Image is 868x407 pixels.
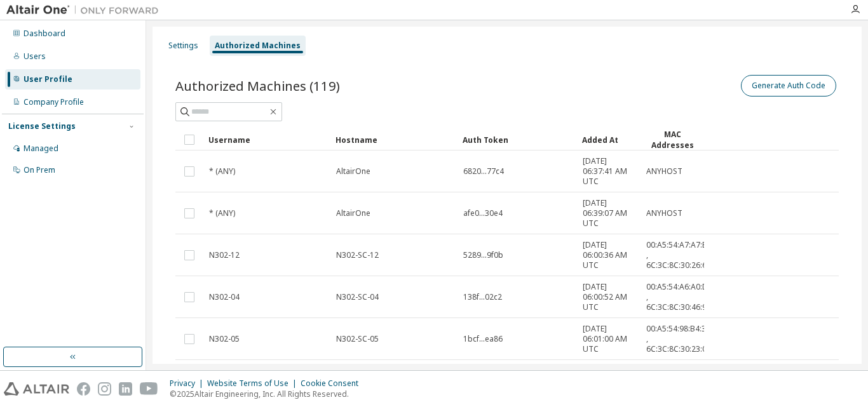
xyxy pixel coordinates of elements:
[463,250,503,260] span: 5289...9f0b
[463,292,502,302] span: 138f...02c2
[583,240,635,270] span: [DATE] 06:00:36 AM UTC
[646,282,713,312] span: 00:A5:54:A6:A0:DB , 6C:3C:8C:30:46:9E
[170,389,366,399] p: © 2025 Altair Engineering, Inc. All Rights Reserved.
[98,382,111,396] img: instagram.svg
[207,378,301,389] div: Website Terms of Use
[209,166,235,177] span: * (ANY)
[215,41,301,51] div: Authorized Machines
[463,166,504,177] span: 6820...77c4
[336,292,379,302] span: N302-SC-04
[583,198,635,229] span: [DATE] 06:39:07 AM UTC
[336,250,379,260] span: N302-SC-12
[336,166,370,177] span: AltairOne
[168,41,198,51] div: Settings
[336,334,379,344] span: N302-SC-05
[77,382,90,396] img: facebook.svg
[646,166,682,177] span: ANYHOST
[209,292,240,302] span: N302-04
[175,77,340,95] span: Authorized Machines (119)
[8,121,76,131] div: License Settings
[336,130,452,150] div: Hostname
[24,143,58,154] div: Managed
[583,282,635,312] span: [DATE] 06:00:52 AM UTC
[24,51,46,62] div: Users
[463,208,503,218] span: afe0...30e4
[463,130,572,150] div: Auth Token
[583,324,635,354] span: [DATE] 06:01:00 AM UTC
[170,378,207,389] div: Privacy
[646,208,682,218] span: ANYHOST
[4,382,69,396] img: altair_logo.svg
[24,29,65,39] div: Dashboard
[6,4,165,17] img: Altair One
[741,75,836,97] button: Generate Auth Code
[119,382,132,396] img: linkedin.svg
[24,165,55,175] div: On Prem
[24,74,72,84] div: User Profile
[646,129,699,150] div: MAC Addresses
[646,324,711,354] span: 00:A5:54:98:B4:35 , 6C:3C:8C:30:23:04
[301,378,366,389] div: Cookie Consent
[24,97,84,107] div: Company Profile
[209,250,240,260] span: N302-12
[208,130,325,150] div: Username
[582,130,635,150] div: Added At
[646,240,711,270] span: 00:A5:54:A7:A7:EC , 6C:3C:8C:30:26:62
[209,334,240,344] span: N302-05
[336,208,370,218] span: AltairOne
[140,382,158,396] img: youtube.svg
[583,156,635,187] span: [DATE] 06:37:41 AM UTC
[463,334,503,344] span: 1bcf...ea86
[209,208,235,218] span: * (ANY)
